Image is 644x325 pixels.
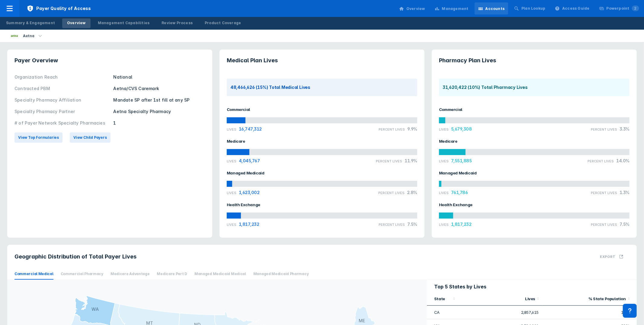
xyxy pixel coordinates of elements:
[14,253,136,260] h3: Geographic Distribution of Total Payer Lives
[14,120,110,126] div: # of Payer Network Specialty Pharmacies
[521,6,545,11] div: Plan Lookup
[542,306,637,319] td: 13%
[475,2,508,15] a: Accounts
[114,97,205,103] div: Mandate SP after 1st fill at any SP
[442,6,469,11] div: Management
[14,57,205,64] h3: Payer Overview
[405,126,417,132] span: 9.9%
[18,135,59,140] span: View Top Formularies
[236,126,262,132] span: 16,747,312
[439,222,472,227] div: Lives
[227,126,262,132] div: Lives
[162,20,193,26] div: Review Process
[227,171,417,175] div: Managed Medicaid
[236,158,260,163] span: 4,045,767
[427,280,637,292] h4: Top 5 States by Lives
[597,251,627,262] button: Export
[14,132,62,143] button: View Top Formularies
[61,268,103,280] span: Commercial Pharmacy
[379,222,417,227] div: Percent Lives
[14,97,110,103] div: Specialty Pharmacy Affiliation
[70,132,111,143] button: View Child Payers
[434,296,451,301] div: State
[617,190,630,195] span: 1.3%
[14,268,53,280] span: Commercial Medical
[439,107,630,112] div: Commercial
[449,158,472,163] span: 7,551,885
[439,190,468,195] div: Lives
[227,190,260,195] div: Lives
[623,304,637,318] div: Contact Support
[449,222,472,227] span: 1,817,232
[6,20,55,26] div: Summary & Engagement
[379,126,417,132] div: Percent Lives
[458,306,542,319] td: 2,857,615
[396,2,429,15] a: Overview
[253,268,309,280] span: Managed Medicaid Pharmacy
[111,268,150,280] span: Medicare Advantage
[21,32,37,40] div: Aetna
[114,74,205,80] div: National
[114,85,205,92] div: Aetna/CVS Caremark
[62,18,91,28] a: Overview
[402,158,418,163] span: 11.9%
[439,202,630,207] div: Health Exchange
[614,158,630,163] span: 14.0%
[439,139,630,144] div: Medicare
[157,268,187,280] span: Medicare Part D
[236,190,260,195] span: 1,623,002
[562,6,589,11] div: Access Guide
[427,306,458,319] td: CA
[98,20,150,26] div: Management Capabilities
[632,5,639,11] span: 2
[1,18,60,28] a: Summary & Engagement
[431,2,472,15] a: Management
[157,18,197,28] a: Review Process
[439,171,630,175] div: Managed Medicaid
[4,30,51,42] button: Aetna
[236,222,259,227] span: 1,817,232
[617,222,630,227] span: 7.5%
[591,126,630,132] div: Percent Lives
[194,268,246,280] span: Managed Medicaid Medical
[114,108,205,115] div: Aetna Specialty Pharmacy
[14,74,110,80] div: Organization Reach
[617,126,630,132] span: 3.3%
[227,222,259,227] div: Lives
[230,85,310,90] div: 48,466,626 (15%) Total Medical Lives
[378,190,417,195] div: Percent Lives
[439,126,472,132] div: Lives
[11,35,18,37] img: aetna
[600,255,616,259] h3: Export
[200,18,246,28] a: Product Coverage
[405,222,417,227] span: 7.5%
[14,85,110,92] div: Contracted PBM
[588,158,630,163] div: Percent Lives
[14,108,110,115] div: Specialty Pharmacy Partner
[376,158,418,163] div: Percent Lives
[406,6,425,11] div: Overview
[462,296,535,301] div: Lives
[227,57,417,64] h3: Medical Plan Lives
[546,296,626,301] div: % State Population
[227,107,417,112] div: Commercial
[93,18,155,28] a: Management Capabilities
[67,20,86,26] div: Overview
[591,190,630,195] div: Percent Lives
[227,158,260,163] div: Lives
[439,158,472,163] div: Lives
[443,85,528,90] div: 31,620,422 (10%) Total Pharmacy Lives
[485,6,505,11] div: Accounts
[227,202,417,207] div: Health Exchange
[607,6,639,11] div: Powerpoint
[227,139,417,144] div: Medicare
[591,222,630,227] div: Percent Lives
[73,135,107,140] span: View Child Payers
[439,57,630,64] h3: Pharmacy Plan Lives
[405,190,417,195] span: 2.8%
[114,120,205,126] div: 1
[449,190,468,195] span: 761,786
[205,20,241,26] div: Product Coverage
[449,126,472,132] span: 5,679,308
